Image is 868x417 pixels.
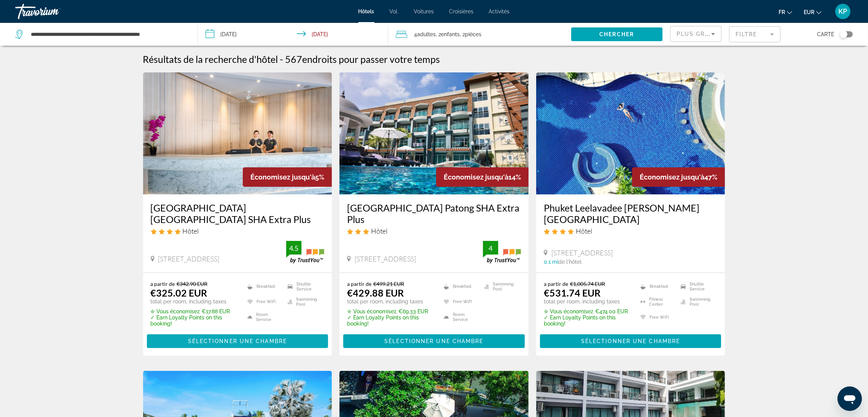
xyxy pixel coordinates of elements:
[558,259,581,265] span: de l'hôtel
[544,281,568,287] span: a partir de
[544,314,631,327] p: ✓ Earn Loyalty Points on this booking!
[388,23,571,46] button: Travelers: 4 adults, 2 children
[390,8,399,14] a: Vol.
[544,227,718,235] div: 4 star Hotel
[151,308,200,314] span: ✮ Vous économisez
[414,29,436,40] span: 4
[483,241,521,263] img: trustyou-badge.svg
[355,255,416,263] span: [STREET_ADDRESS]
[147,334,328,348] button: Sélectionner une chambre
[151,314,238,327] p: ✓ Earn Loyalty Points on this booking!
[779,9,785,15] font: fr
[243,167,332,187] div: 5%
[544,259,558,265] span: 0.1 mi
[250,173,315,181] span: Économisez jusqu'à
[632,167,725,187] div: 47%
[284,296,324,308] li: Swimming Pool
[640,173,704,181] span: Économisez jusqu'à
[286,241,324,263] img: trustyou-badge.svg
[384,338,483,344] span: Sélectionner une chambre
[571,27,663,41] button: Chercher
[544,308,631,314] p: €474.00 EUR
[358,8,374,14] a: Hôtels
[839,7,847,15] font: KP
[444,173,508,181] span: Économisez jusqu'à
[286,244,301,253] div: 4.5
[151,227,325,235] div: 4 star Hotel
[804,6,822,18] button: Changer de devise
[151,298,238,305] p: total per room, including taxes
[804,9,814,15] font: EUR
[373,281,404,287] del: €499.21 EUR
[729,26,780,43] button: Filter
[343,334,525,348] button: Sélectionner une chambre
[536,72,725,194] img: Hotel image
[158,255,220,263] span: [STREET_ADDRESS]
[637,311,677,323] li: Free WiFi
[244,296,284,308] li: Free WiFi
[544,202,718,225] a: Phuket Leelavadee [PERSON_NAME][GEOGRAPHIC_DATA]
[347,308,397,314] span: ✮ Vous économisez
[834,31,853,38] button: Toggle map
[284,281,324,292] li: Shuttle Service
[440,296,480,308] li: Free WiFi
[339,72,529,194] img: Hotel image
[677,281,717,292] li: Shuttle Service
[779,6,792,18] button: Changer de langue
[188,338,287,344] span: Sélectionner une chambre
[838,387,862,411] iframe: Bouton de lancement de la fenêtre de messagerie
[489,8,510,14] font: Activités
[576,227,592,235] span: Hôtel
[347,287,404,298] ins: €429.88 EUR
[817,29,834,40] span: Carte
[481,281,521,292] li: Swimming Pool
[436,167,529,187] div: 14%
[143,53,278,65] h1: Résultats de la recherche d'hôtel
[414,8,434,14] a: Voitures
[347,202,521,225] a: [GEOGRAPHIC_DATA] Patong SHA Extra Plus
[244,281,284,292] li: Breakfast
[436,29,460,40] span: , 2
[151,202,325,225] a: [GEOGRAPHIC_DATA] [GEOGRAPHIC_DATA] SHA Extra Plus
[151,287,207,298] ins: €325.02 EUR
[143,72,332,194] img: Hotel image
[677,31,768,37] span: Plus grandes économies
[544,308,593,314] span: ✮ Vous économisez
[198,23,388,46] button: Check-in date: Feb 14, 2026 Check-out date: Feb 18, 2026
[637,281,677,292] li: Breakfast
[177,281,208,287] del: €342.90 EUR
[677,29,715,38] mat-select: Sort by
[303,53,440,65] span: endroits pour passer votre temps
[677,296,717,308] li: Swimming Pool
[540,334,721,348] button: Sélectionner une chambre
[417,31,436,37] span: Adultes
[465,31,481,37] span: pièces
[343,336,525,345] a: Sélectionner une chambre
[599,31,634,37] span: Chercher
[151,308,238,314] p: €17.88 EUR
[544,298,631,305] p: total per room, including taxes
[151,281,175,287] span: a partir de
[347,281,371,287] span: a partir de
[581,338,680,344] span: Sélectionner une chambre
[347,314,434,327] p: ✓ Earn Loyalty Points on this booking!
[285,53,440,65] h2: 567
[244,311,284,323] li: Room Service
[347,227,521,235] div: 3 star Hotel
[441,31,460,37] span: Enfants
[440,311,480,323] li: Room Service
[449,8,474,14] a: Croisières
[371,227,387,235] span: Hôtel
[347,298,434,305] p: total per room, including taxes
[570,281,605,287] del: €1,005.74 EUR
[15,2,91,21] a: Travorium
